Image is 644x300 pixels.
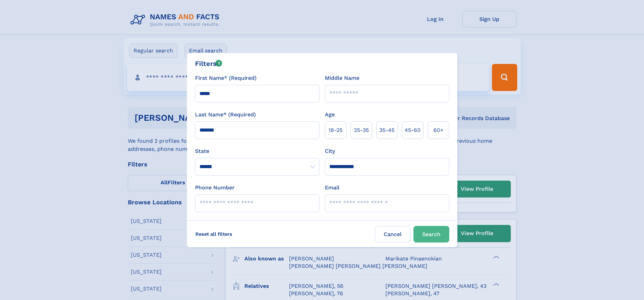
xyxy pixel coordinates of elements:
[195,59,222,69] div: Filters
[354,126,369,134] span: 25‑35
[195,111,256,119] label: Last Name* (Required)
[405,126,421,134] span: 45‑60
[191,226,237,242] label: Reset all filters
[329,126,342,134] span: 18‑25
[413,226,449,243] button: Search
[195,74,257,82] label: First Name* (Required)
[375,226,411,243] label: Cancel
[325,74,359,82] label: Middle Name
[195,147,319,155] label: State
[325,147,335,155] label: City
[379,126,395,134] span: 35‑45
[433,126,444,134] span: 60+
[195,184,235,192] label: Phone Number
[325,184,339,192] label: Email
[325,111,335,119] label: Age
